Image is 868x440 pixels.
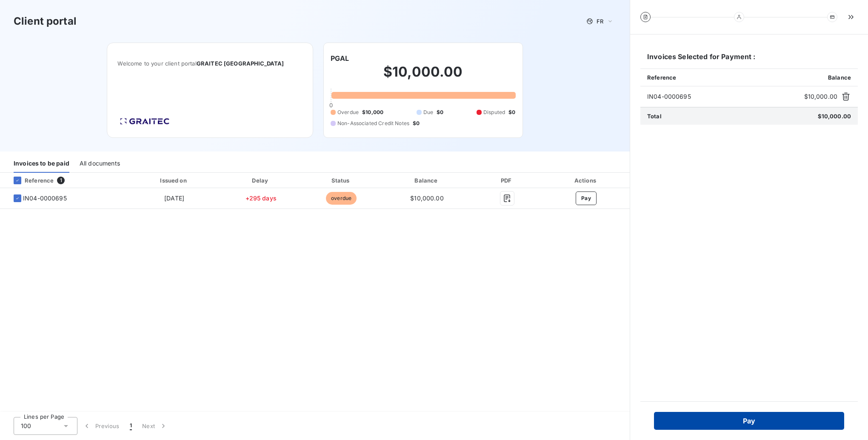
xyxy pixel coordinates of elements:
[423,109,433,116] span: Due
[21,422,31,430] span: 100
[647,92,801,101] span: IN04-0000695
[410,194,444,202] span: $10,000.00
[544,176,628,185] div: Actions
[437,109,443,116] span: $0
[647,113,662,120] span: Total
[597,18,603,25] span: FR
[80,155,120,173] div: All documents
[329,102,333,109] span: 0
[117,115,172,127] img: Company logo
[804,92,838,101] span: $10,000.00
[128,176,220,185] div: Issued on
[77,417,125,435] button: Previous
[302,176,381,185] div: Status
[137,417,173,435] button: Next
[246,194,277,202] span: +295 days
[654,412,844,430] button: Pay
[23,194,67,203] span: IN04-0000695
[14,155,69,173] div: Invoices to be paid
[14,14,77,29] h3: Client portal
[331,53,349,63] h6: PGAL
[197,60,284,67] span: GRAITEC [GEOGRAPHIC_DATA]
[508,109,515,116] span: $0
[362,109,383,116] span: $10,000
[117,60,303,67] span: Welcome to your client portal
[130,422,132,430] span: 1
[818,113,851,120] span: $10,000.00
[473,176,540,185] div: PDF
[647,74,676,81] span: Reference
[640,51,858,69] h6: Invoices Selected for Payment :
[384,176,470,185] div: Balance
[828,74,851,81] span: Balance
[326,192,357,205] span: overdue
[57,177,65,184] span: 1
[337,120,409,127] span: Non-Associated Credit Notes
[337,109,359,116] span: Overdue
[164,194,184,202] span: [DATE]
[483,109,505,116] span: Disputed
[331,63,516,89] h2: $10,000.00
[7,177,54,184] div: Reference
[125,417,137,435] button: 1
[576,191,597,205] button: Pay
[413,120,420,127] span: $0
[223,176,299,185] div: Delay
